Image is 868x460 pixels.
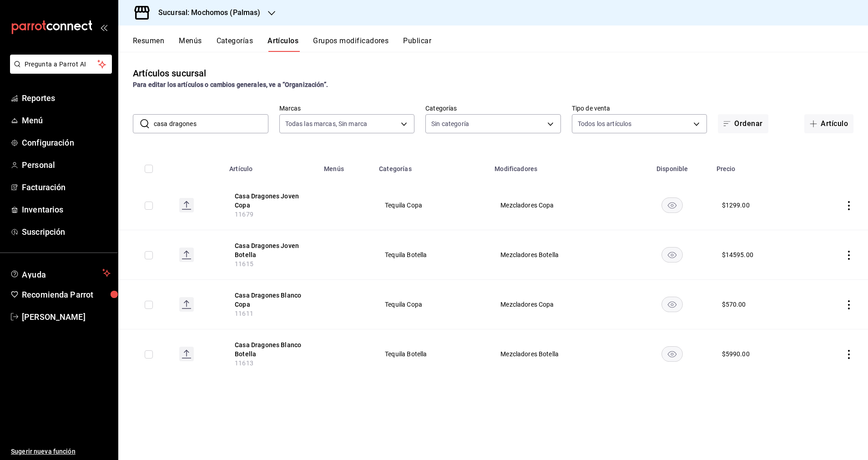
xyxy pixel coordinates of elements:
span: Tequila Botella [385,351,478,357]
th: Precio [711,152,807,181]
label: Marcas [279,105,415,111]
span: Menú [22,114,111,126]
button: Artículos [267,36,298,52]
span: Inventarios [22,203,111,216]
span: 11679 [235,211,253,218]
span: 11613 [235,359,253,367]
label: Categorías [425,105,561,111]
span: 11615 [235,260,253,268]
span: Pregunta a Parrot AI [25,60,98,69]
div: $ 1299.00 [722,201,750,210]
span: Sin categoría [431,119,469,128]
span: Mezcladores Botella [500,252,622,258]
a: Pregunta a Parrot AI [6,66,112,76]
span: Mezcladores Copa [500,202,622,208]
div: Artículos sucursal [133,66,206,80]
button: edit-product-location [235,192,308,210]
button: Pregunta a Parrot AI [10,55,112,74]
label: Tipo de venta [572,105,707,111]
span: Personal [22,159,111,171]
button: open_drawer_menu [100,24,107,31]
button: actions [844,201,853,210]
span: Facturación [22,181,111,193]
span: Tequila Botella [385,252,478,258]
button: edit-product-location [235,291,308,309]
button: availability-product [661,297,683,312]
span: Reportes [22,92,111,104]
th: Categorías [373,152,489,181]
span: Mezcladores Copa [500,301,622,308]
button: actions [844,300,853,309]
span: Ayuda [22,268,99,278]
span: Configuración [22,136,111,149]
button: actions [844,350,853,359]
div: $ 14595.00 [722,250,753,259]
div: $ 5990.00 [722,349,750,359]
span: [PERSON_NAME] [22,311,111,323]
button: Artículo [804,114,853,133]
th: Modificadores [489,152,634,181]
span: Mezcladores Botella [500,351,622,357]
button: Ordenar [718,114,768,133]
button: availability-product [661,197,683,213]
button: Grupos modificadores [313,36,389,52]
th: Menús [318,152,373,181]
input: Buscar artículo [154,115,268,133]
th: Artículo [224,152,318,181]
button: availability-product [661,346,683,362]
th: Disponible [634,152,711,181]
button: edit-product-location [235,340,308,359]
span: Todos los artículos [578,119,632,128]
span: 11611 [235,310,253,317]
button: Menús [179,36,202,52]
h3: Sucursal: Mochomos (Palmas) [151,7,261,18]
span: Tequila Copa [385,202,478,208]
strong: Para editar los artículos o cambios generales, ve a “Organización”. [133,81,328,88]
span: Recomienda Parrot [22,288,111,301]
button: Publicar [403,36,431,52]
div: navigation tabs [133,36,868,52]
span: Sugerir nueva función [11,447,111,456]
button: availability-product [661,247,683,263]
div: $ 570.00 [722,300,746,309]
span: Todas las marcas, Sin marca [285,119,368,128]
button: Categorías [217,36,253,52]
button: actions [844,251,853,260]
button: edit-product-location [235,241,308,259]
span: Tequila Copa [385,301,478,308]
span: Suscripción [22,226,111,238]
button: Resumen [133,36,164,52]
